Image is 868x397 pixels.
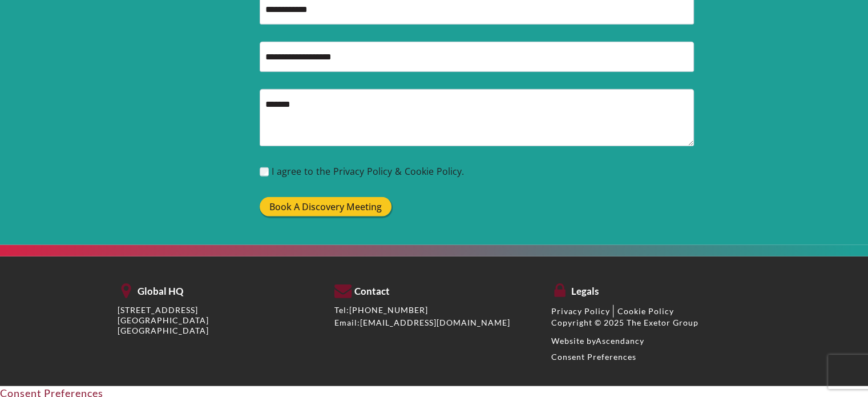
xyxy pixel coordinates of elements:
[260,197,391,216] button: Book A Discovery Meeting
[551,280,751,297] h5: Legals
[596,336,644,346] a: Ascendancy
[551,336,751,346] div: Website by
[349,305,428,315] a: [PHONE_NUMBER]
[269,202,382,211] span: Book A Discovery Meeting
[269,163,464,180] label: I agree to the Privacy Policy & Cookie Policy.
[118,305,317,336] p: [STREET_ADDRESS] [GEOGRAPHIC_DATA] [GEOGRAPHIC_DATA]
[334,305,534,315] div: Tel:
[118,280,317,297] h5: Global HQ
[334,280,534,297] h5: Contact
[551,352,636,362] a: Consent Preferences
[551,318,751,328] div: Copyright © 2025 The Exetor Group
[617,306,674,316] a: Cookie Policy
[360,318,510,327] a: [EMAIL_ADDRESS][DOMAIN_NAME]
[551,306,610,316] a: Privacy Policy
[334,318,534,328] div: Email:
